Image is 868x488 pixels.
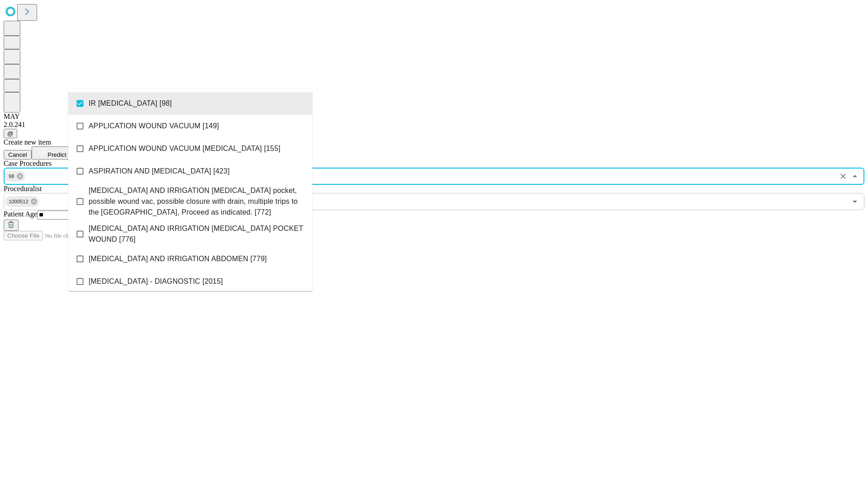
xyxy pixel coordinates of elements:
[4,185,42,192] span: Proceduralist
[4,129,17,138] button: @
[89,185,305,218] span: [MEDICAL_DATA] AND IRRIGATION [MEDICAL_DATA] pocket, possible wound vac, possible closure with dr...
[5,171,25,182] div: 98
[837,170,849,183] button: Clear
[849,170,861,183] button: Close
[4,113,864,121] div: MAY
[4,138,51,146] span: Create new item
[89,98,172,109] span: IR [MEDICAL_DATA] [98]
[89,223,305,245] span: [MEDICAL_DATA] AND IRRIGATION [MEDICAL_DATA] POCKET WOUND [776]
[8,151,27,158] span: Cancel
[4,150,32,160] button: Cancel
[4,160,52,167] span: Scheduled Procedure
[4,210,37,218] span: Patient Age
[32,146,73,160] button: Predict
[89,276,223,287] span: [MEDICAL_DATA] - DIAGNOSTIC [2015]
[5,197,32,207] span: 1000512
[849,195,861,208] button: Open
[7,130,14,137] span: @
[5,196,39,207] div: 1000512
[89,166,230,177] span: ASPIRATION AND [MEDICAL_DATA] [423]
[89,121,219,131] span: APPLICATION WOUND VACUUM [149]
[89,143,280,154] span: APPLICATION WOUND VACUUM [MEDICAL_DATA] [155]
[5,171,18,182] span: 98
[4,121,864,129] div: 2.0.241
[89,253,267,264] span: [MEDICAL_DATA] AND IRRIGATION ABDOMEN [779]
[47,151,66,158] span: Predict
